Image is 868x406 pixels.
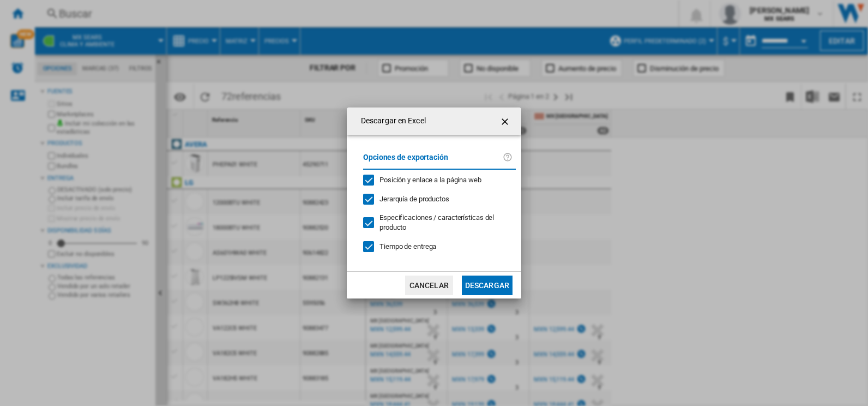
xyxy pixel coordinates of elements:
button: getI18NText('BUTTONS.CLOSE_DIALOG') [495,110,517,132]
button: Descargar [462,276,513,295]
span: Tiempo de entrega [379,242,436,250]
md-checkbox: Posición y enlace a la página web [363,175,507,186]
md-checkbox: Tiempo de entrega [363,242,516,252]
span: Especificaciones / características del producto [379,213,494,231]
md-checkbox: Jerarquía de productos [363,194,507,204]
div: Solo se aplica a la Visión Categoría [379,213,507,232]
h4: Descargar en Excel [355,116,426,127]
ng-md-icon: getI18NText('BUTTONS.CLOSE_DIALOG') [499,115,513,128]
span: Jerarquía de productos [379,195,449,203]
label: Opciones de exportación [363,151,503,171]
span: Posición y enlace a la página web [379,176,481,184]
button: Cancelar [405,276,453,295]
